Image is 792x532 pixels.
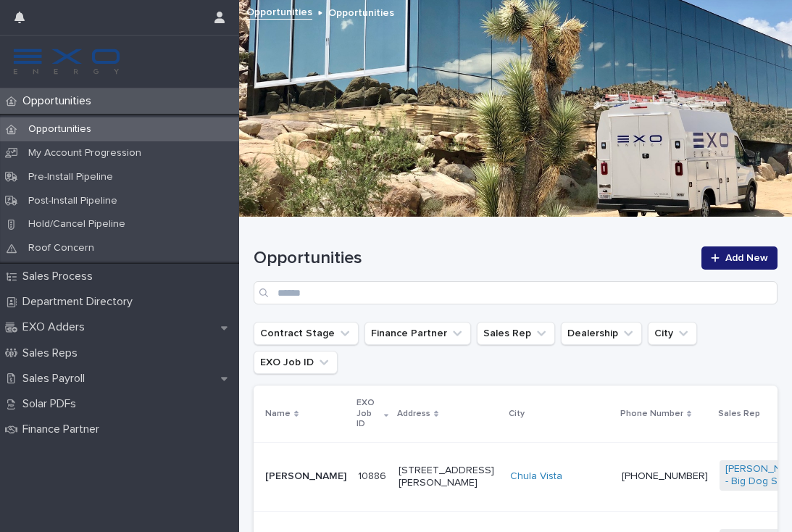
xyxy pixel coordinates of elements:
[17,123,103,136] p: Opportunities
[561,322,642,345] button: Dealership
[17,171,125,183] p: Pre-Install Pipeline
[17,423,111,436] p: Finance Partner
[254,322,359,345] button: Contract Stage
[254,351,338,374] button: EXO Job ID
[397,406,430,422] p: Address
[364,322,471,345] button: Finance Partner
[620,406,683,422] p: Phone Number
[17,397,88,411] p: Solar PDFs
[17,195,129,207] p: Post-Install Pipeline
[648,322,697,345] button: City
[17,218,137,230] p: Hold/Cancel Pipeline
[509,406,525,422] p: City
[12,47,122,76] img: FKS5r6ZBThi8E5hshIGi
[510,470,562,483] a: Chula Vista
[358,467,389,483] p: 10886
[701,246,778,270] a: Add New
[725,253,768,263] span: Add New
[399,465,499,489] p: [STREET_ADDRESS][PERSON_NAME]
[17,147,153,159] p: My Account Progression
[265,406,291,422] p: Name
[622,471,708,481] a: [PHONE_NUMBER]
[17,94,103,108] p: Opportunities
[718,406,760,422] p: Sales Rep
[254,248,693,269] h1: Opportunities
[246,3,312,20] a: Opportunities
[357,395,380,432] p: EXO Job ID
[17,372,96,386] p: Sales Payroll
[17,270,104,283] p: Sales Process
[17,295,144,309] p: Department Directory
[328,4,394,20] p: Opportunities
[254,281,778,304] input: Search
[17,242,106,254] p: Roof Concern
[265,470,346,483] p: [PERSON_NAME]
[17,346,89,360] p: Sales Reps
[17,320,96,334] p: EXO Adders
[477,322,555,345] button: Sales Rep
